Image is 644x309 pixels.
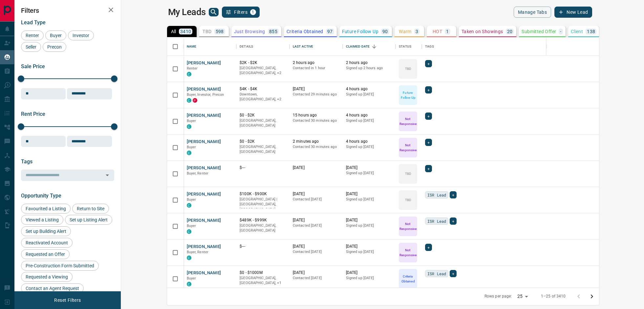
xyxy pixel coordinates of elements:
div: Set up Listing Alert [65,215,112,225]
p: Client [571,29,583,34]
div: Last Active [290,37,343,56]
div: condos.ca [187,282,191,286]
div: + [450,217,457,225]
span: Investor [70,33,92,38]
p: Just Browsing [234,29,265,34]
div: condos.ca [187,124,191,129]
p: $2K - $2K [240,60,286,66]
span: Viewed a Listing [23,217,61,222]
p: TBD [405,197,411,202]
p: [DATE] [293,244,339,249]
div: Status [399,37,411,56]
div: Requested an Offer [21,249,70,259]
p: [DATE] [346,217,393,223]
p: 20 [507,29,513,34]
p: 4 hours ago [346,139,393,144]
p: Contacted [DATE] [293,197,339,202]
span: Set up Building Alert [23,229,69,234]
div: Investor [68,31,94,40]
span: + [427,113,430,119]
p: 3 [416,29,418,34]
div: condos.ca [187,151,191,155]
div: Viewed a Listing [21,215,63,225]
p: Future Follow Up [399,90,417,100]
div: + [425,60,432,67]
p: 4 hours ago [346,86,393,92]
span: Buyer [187,197,196,202]
span: Buyer, Renter [187,250,209,254]
span: + [427,139,430,146]
p: Not Responsive [399,248,417,257]
p: Warm [399,29,412,34]
span: + [452,218,454,224]
span: + [452,270,454,277]
p: Signed up [DATE] [346,223,393,228]
p: Contacted [DATE] [293,276,339,281]
button: [PERSON_NAME] [187,60,221,66]
h2: Filters [21,7,114,14]
p: [DATE] [346,244,393,249]
button: Filters1 [222,7,260,18]
p: 1–25 of 3410 [541,294,566,299]
p: Contacted [DATE] [293,223,339,228]
div: condos.ca [187,203,191,208]
p: Not Responsive [399,221,417,231]
p: Signed up [DATE] [346,118,393,123]
span: Lead Type [21,19,46,26]
div: Precon [43,42,66,52]
p: 855 [269,29,277,34]
p: [GEOGRAPHIC_DATA], [GEOGRAPHIC_DATA] [240,223,286,233]
p: Signed up [DATE] [346,144,393,150]
span: Opportunity Type [21,193,61,199]
button: [PERSON_NAME] [187,217,221,224]
p: $4K - $4K [240,86,286,92]
p: Signed up [DATE] [346,171,393,176]
div: Last Active [293,37,313,56]
p: 2 hours ago [346,60,393,66]
div: + [450,270,457,277]
div: Set up Building Alert [21,226,71,236]
span: + [452,192,454,198]
span: ISR Lead [427,192,446,198]
span: Contact an Agent Request [23,286,81,291]
span: Renter [187,66,198,71]
span: 1 [251,10,255,14]
span: Buyer [187,145,196,149]
div: + [425,113,432,120]
p: [DATE] [293,217,339,223]
p: 4 hours ago [346,113,393,118]
p: HOT [433,29,442,34]
span: Favourited a Listing [23,206,68,211]
div: + [425,139,432,146]
p: $489K - $999K [240,217,286,223]
span: Seller [23,44,39,50]
div: Name [183,37,237,56]
div: Claimed Date [346,37,370,56]
p: Criteria Obtained [399,274,417,284]
p: Signed up [DATE] [346,197,393,202]
button: [PERSON_NAME] [187,165,221,171]
span: Buyer, Investor, Precon [187,93,224,97]
p: Contacted in 1 hour [293,66,339,71]
div: condos.ca [187,229,191,234]
div: Favourited a Listing [21,204,71,214]
p: All [171,29,176,34]
button: New Lead [554,7,592,18]
p: Criteria Obtained [287,29,323,34]
div: + [425,86,432,93]
span: ISR Lead [427,270,446,277]
div: Buyer [45,31,66,40]
div: + [425,165,432,172]
p: Contacted 29 minutes ago [293,92,339,97]
button: Open [103,171,112,180]
button: Reset Filters [50,295,85,306]
p: Not Responsive [399,116,417,126]
p: 90 [382,29,388,34]
p: Midtown | Central, Toronto [240,92,286,102]
p: $0 - $2K [240,139,286,144]
div: Details [240,37,253,56]
p: Future Follow Up [342,29,378,34]
div: Reactivated Account [21,238,73,248]
p: - [560,29,561,34]
p: $0 - $1000M [240,270,286,276]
